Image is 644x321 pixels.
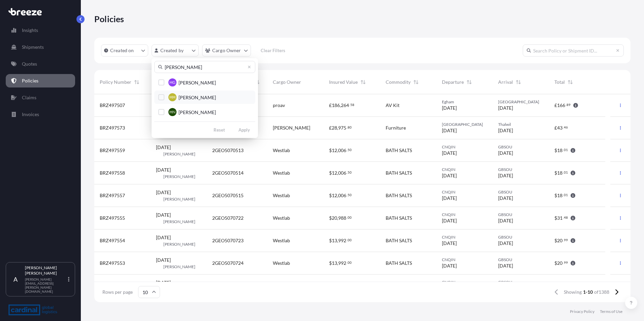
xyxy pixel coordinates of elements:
[208,124,230,135] button: Reset
[179,109,216,116] span: [PERSON_NAME]
[169,109,175,115] span: HN
[169,94,175,101] span: HH
[169,79,175,86] span: HG
[154,105,255,119] button: HN[PERSON_NAME]
[152,58,258,138] div: createdBy Filter options
[154,61,255,73] input: Search team member
[154,76,255,89] button: HG[PERSON_NAME]
[179,94,216,101] span: [PERSON_NAME]
[214,127,225,133] p: Reset
[179,79,216,86] span: [PERSON_NAME]
[154,76,255,119] div: Select Option
[238,127,250,133] p: Apply
[154,91,255,104] button: HH[PERSON_NAME]
[233,124,255,135] button: Apply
